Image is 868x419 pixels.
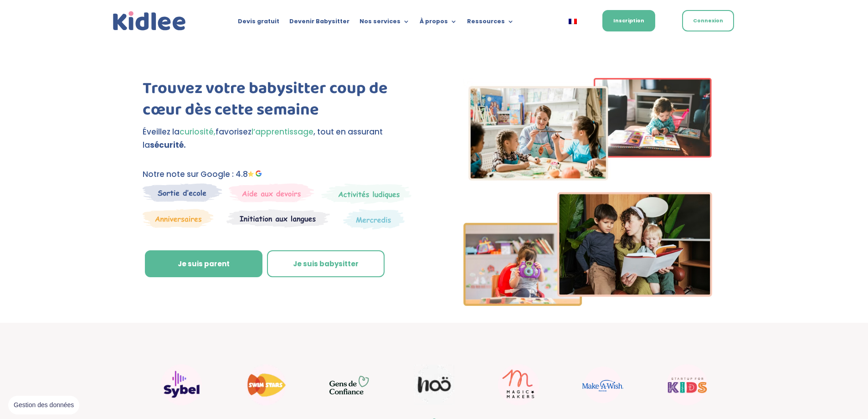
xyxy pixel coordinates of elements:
[143,209,214,228] img: Anniversaire
[311,364,389,405] div: 10 / 22
[143,125,418,152] p: Éveillez la favorisez , tout en assurant la
[602,10,655,31] a: Inscription
[682,10,734,31] a: Connexion
[498,364,539,405] img: Magic makers
[111,9,188,33] img: logo_kidlee_bleu
[143,78,418,125] h1: Trouvez votre babysitter coup de cœur dès cette semaine
[8,396,79,415] button: Gestion des données
[329,375,370,394] img: GDC
[648,360,726,410] div: 14 / 22
[226,209,330,228] img: Atelier thematique
[143,360,220,410] div: 8 / 22
[245,364,286,405] img: Swim stars
[667,364,708,405] img: startup for kids
[238,18,279,28] a: Devis gratuit
[14,401,74,409] span: Gestion des données
[343,209,405,230] img: Thematique
[467,18,514,28] a: Ressources
[252,126,313,137] span: l’apprentissage
[360,18,410,28] a: Nos services
[229,183,314,202] img: weekends
[143,183,222,202] img: Sortie decole
[569,19,577,24] img: Français
[180,126,216,137] span: curiosité,
[395,360,473,410] div: 11 / 22
[227,360,304,410] div: 9 / 22
[420,18,457,28] a: À propos
[161,364,202,405] img: Sybel
[289,18,349,28] a: Devenir Babysitter
[414,365,455,405] img: Noo
[463,298,712,309] picture: Imgs-2
[564,362,642,408] div: 13 / 22
[145,250,262,278] a: Je suis parent
[111,9,188,33] a: Kidlee Logo
[150,140,186,150] strong: sécurité.
[267,250,385,278] a: Je suis babysitter
[321,183,411,204] img: Mercredi
[480,360,557,410] div: 12 / 22
[582,367,623,403] img: Make a wish
[143,168,418,181] p: Notre note sur Google : 4.8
